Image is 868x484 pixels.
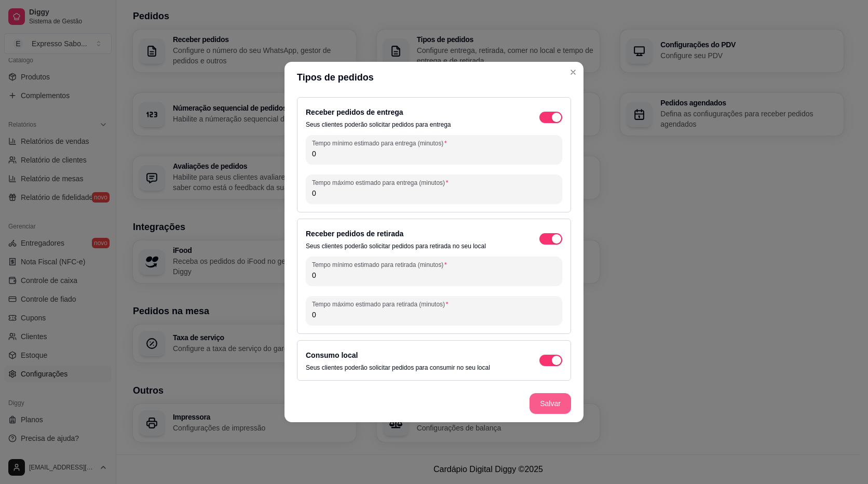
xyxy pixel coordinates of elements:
[306,351,358,359] label: Consumo local
[312,178,452,187] label: Tempo máximo estimado para entrega (minutos)
[312,270,556,280] input: Tempo mínimo estimado para retirada (minutos)
[312,188,556,198] input: Tempo máximo estimado para entrega (minutos)
[312,300,452,308] label: Tempo máximo estimado para retirada (minutos)
[306,230,403,238] label: Receber pedidos de retirada
[306,120,451,129] p: Seus clientes poderão solicitar pedidos para entrega
[565,64,581,80] button: Close
[306,364,490,372] p: Seus clientes poderão solicitar pedidos para consumir no seu local
[306,242,486,250] p: Seus clientes poderão solicitar pedidos para retirada no seu local
[312,260,450,269] label: Tempo mínimo estimado para retirada (minutos)
[312,139,450,147] label: Tempo mínimo estimado para entrega (minutos)
[284,62,584,93] header: Tipos de pedidos
[530,393,571,414] button: Salvar
[312,310,556,320] input: Tempo máximo estimado para retirada (minutos)
[306,108,403,116] label: Receber pedidos de entrega
[312,149,556,159] input: Tempo mínimo estimado para entrega (minutos)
